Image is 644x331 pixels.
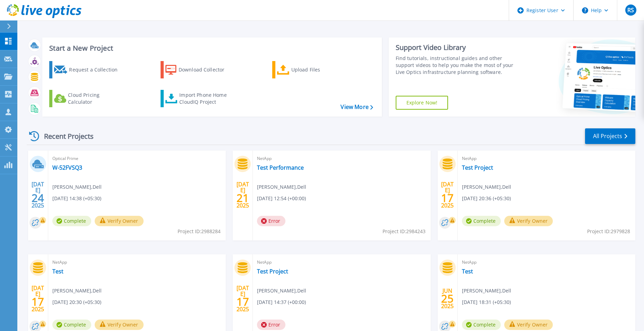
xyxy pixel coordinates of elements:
span: NetApp [462,155,631,162]
div: Recent Projects [27,128,103,145]
span: [DATE] 20:30 (+05:30) [52,298,101,306]
span: Optical Prime [52,155,222,162]
span: NetApp [52,258,222,266]
span: 17 [237,299,249,305]
button: Verify Owner [95,216,144,226]
span: [PERSON_NAME] , Dell [52,287,102,295]
span: Project ID: 2979828 [587,228,630,235]
span: [PERSON_NAME] , Dell [52,183,102,191]
span: Complete [462,320,501,330]
a: Test Project [462,164,493,171]
span: [DATE] 18:31 (+05:30) [462,298,511,306]
div: Find tutorials, instructional guides and other support videos to help you make the most of your L... [396,55,521,76]
div: Upload Files [291,63,347,77]
span: 25 [441,296,454,302]
span: [DATE] 12:54 (+00:00) [257,195,306,202]
span: Complete [462,216,501,226]
span: 21 [237,195,249,201]
div: [DATE] 2025 [236,182,249,207]
span: Complete [52,320,91,330]
span: [PERSON_NAME] , Dell [257,287,306,295]
a: Explore Now! [396,96,448,110]
span: Project ID: 2988284 [178,228,221,235]
div: Import Phone Home CloudIQ Project [179,92,233,105]
div: [DATE] 2025 [236,286,249,311]
div: [DATE] 2025 [31,286,44,311]
a: Cloud Pricing Calculator [49,90,127,107]
div: Cloud Pricing Calculator [68,92,123,105]
a: Test [52,268,63,275]
a: Test Performance [257,164,304,171]
span: NetApp [462,258,631,266]
span: [PERSON_NAME] , Dell [257,183,306,191]
div: JUN 2025 [441,286,454,311]
span: Complete [52,216,91,226]
span: [PERSON_NAME] , Dell [462,183,511,191]
span: NetApp [257,258,426,266]
span: [DATE] 14:38 (+05:30) [52,195,101,202]
a: Download Collector [161,61,238,78]
div: Support Video Library [396,43,521,52]
div: [DATE] 2025 [441,182,454,207]
button: Verify Owner [504,216,553,226]
span: [PERSON_NAME] , Dell [462,287,511,295]
span: Error [257,320,285,330]
a: Request a Collection [49,61,127,78]
a: View More [341,104,373,110]
span: 24 [32,195,44,201]
span: Project ID: 2984243 [383,228,426,235]
div: Request a Collection [69,63,124,77]
span: Error [257,216,285,226]
span: [DATE] 20:36 (+05:30) [462,195,511,202]
span: RS [627,7,634,13]
button: Verify Owner [95,320,144,330]
div: Download Collector [179,63,234,77]
a: All Projects [585,128,635,144]
h3: Start a New Project [49,44,373,52]
span: [DATE] 14:37 (+00:00) [257,298,306,306]
span: 17 [441,195,454,201]
div: [DATE] 2025 [31,182,44,207]
button: Verify Owner [504,320,553,330]
span: NetApp [257,155,426,162]
a: Upload Files [272,61,350,78]
a: W-52FVSQ3 [52,164,82,171]
a: Test Project [257,268,288,275]
a: Test [462,268,473,275]
span: 17 [32,299,44,305]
